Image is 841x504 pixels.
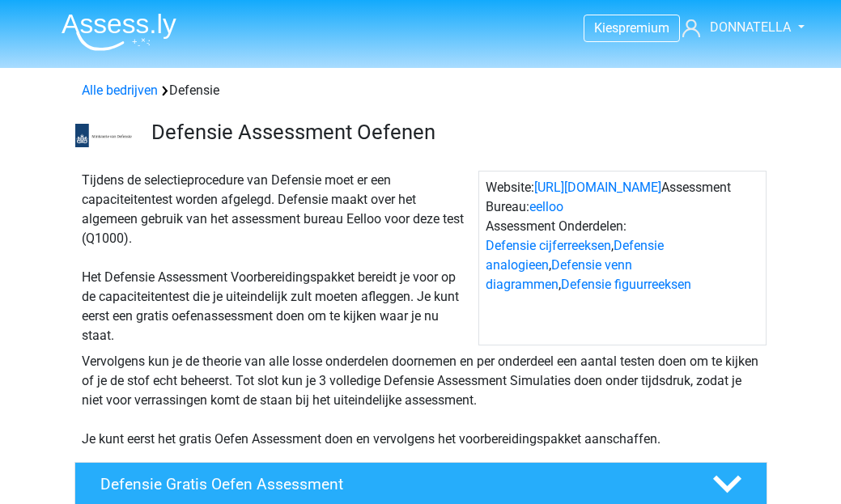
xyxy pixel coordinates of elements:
div: Vervolgens kun je de theorie van alle losse onderdelen doornemen en per onderdeel een aantal test... [75,352,767,449]
a: [URL][DOMAIN_NAME] [534,180,661,195]
img: Assessly [62,13,176,51]
a: Defensie cijferreeksen [486,238,611,253]
a: Defensie venn diagrammen [486,257,632,292]
a: Defensie analogieen [486,238,664,273]
h3: Defensie Assessment Oefenen [151,120,754,145]
a: Kiespremium [584,17,679,39]
div: Tijdens de selectieprocedure van Defensie moet er een capaciteitentest worden afgelegd. Defensie ... [75,171,478,345]
a: Defensie figuurreeksen [561,277,691,292]
a: Alle bedrijven [82,83,158,98]
h4: Defensie Gratis Oefen Assessment [100,475,686,493]
span: Kies [594,20,618,36]
div: Website: Assessment Bureau: Assessment Onderdelen: , , , [478,171,767,345]
span: premium [618,20,669,36]
span: DONNATELLA [710,19,791,35]
div: Defensie [75,81,767,100]
a: DONNATELLA [676,18,792,37]
a: eelloo [529,199,563,214]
